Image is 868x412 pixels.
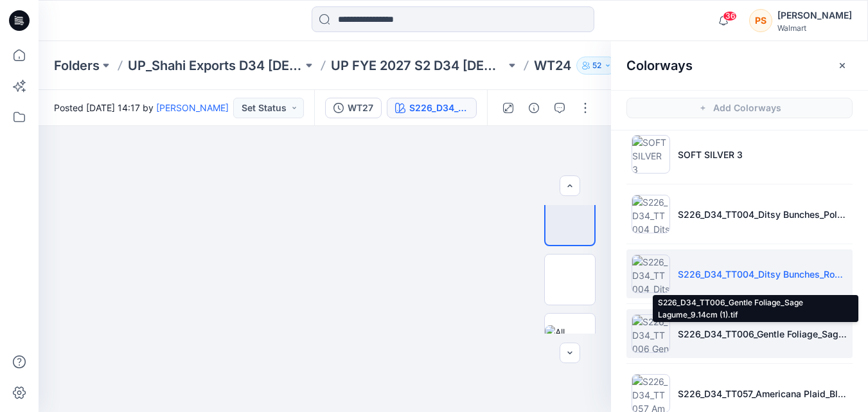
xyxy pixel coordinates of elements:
[387,98,477,118] button: S226_D34_TT004_Ditsy Bunches_Rose De Flamant_7.11cm (1).tif
[331,57,506,75] a: UP FYE 2027 S2 D34 [DEMOGRAPHIC_DATA] Woven Tops
[632,195,670,233] img: S226_D34_TT004_Ditsy Bunches_Polished Blue_7.11cm.tif
[128,57,303,75] a: UP_Shahi Exports D34 [DEMOGRAPHIC_DATA] Tops
[678,208,847,221] p: S226_D34_TT004_Ditsy Bunches_Polished Blue_7.11cm.tif
[777,8,852,23] div: [PERSON_NAME]
[749,9,772,32] div: PS
[632,314,670,353] img: S226_D34_TT006_Gentle Foliage_Sage Lagume_9.14cm (1).tif
[723,11,737,21] span: 36
[409,101,468,115] div: S226_D34_TT004_Ditsy Bunches_Rose De Flamant_7.11cm (1).tif
[678,327,847,341] p: S226_D34_TT006_Gentle Foliage_Sage Lagume_9.14cm (1).tif
[545,325,595,352] img: All colorways
[592,58,601,73] p: 52
[777,23,852,33] div: Walmart
[54,57,100,75] a: Folders
[632,255,670,293] img: S226_D34_TT004_Ditsy Bunches_Rose De Flamant_7.11cm (1).tif
[156,102,229,113] a: [PERSON_NAME]
[325,98,382,118] button: WT27
[678,148,743,161] p: SOFT SILVER 3
[678,387,847,400] p: S226_D34_TT057_Americana Plaid_Blue Glory_4.11in.tif
[626,58,693,73] h2: Colorways
[678,267,847,281] p: S226_D34_TT004_Ditsy Bunches_Rose De Flamant_7.11cm (1).tif
[534,57,571,75] p: WT24
[524,98,544,118] button: Details
[632,135,670,174] img: SOFT SILVER 3
[54,101,229,114] span: Posted [DATE] 14:17 by
[576,57,617,75] button: 52
[348,101,373,115] div: WT27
